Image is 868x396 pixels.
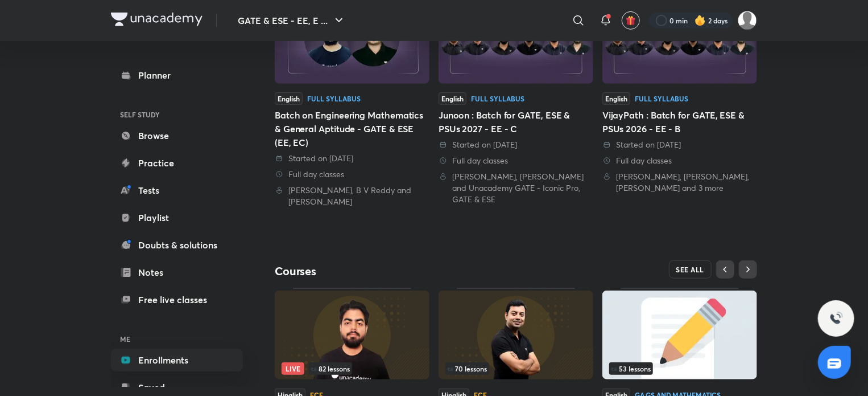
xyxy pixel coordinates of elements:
[602,155,757,166] div: Full day classes
[738,11,757,30] img: Suyash S
[622,11,640,30] button: avatar
[439,291,593,379] img: Thumbnail
[111,152,243,174] a: Practice
[282,362,304,375] span: Live
[307,95,361,102] div: Full Syllabus
[669,260,712,279] button: SEE ALL
[231,9,353,32] button: GATE & ESE - EE, E ...
[695,15,706,26] img: streak
[111,13,202,29] a: Company Logo
[275,185,429,207] div: Saurabh Thakur, B V Reddy and Mayank Sahu
[275,264,516,279] h4: Courses
[111,261,243,284] a: Notes
[275,153,429,164] div: Started on 19 Feb 2023
[609,362,750,375] div: infocontainer
[111,105,243,124] h6: SELF STUDY
[445,362,586,375] div: infosection
[111,13,202,26] img: Company Logo
[111,206,243,229] a: Playlist
[275,291,429,379] img: Thumbnail
[282,362,423,375] div: left
[111,329,243,349] h6: ME
[602,291,757,379] img: Thumbnail
[111,234,243,256] a: Doubts & solutions
[275,108,429,149] div: Batch on Engineering Mathematics & General Aptitude - GATE & ESE (EE, EC)
[111,349,243,371] a: Enrollments
[439,171,593,205] div: Vishal Soni, Aditya Kanwal and Unacademy GATE - Iconic Pro, GATE & ESE
[445,362,586,375] div: infocontainer
[445,362,586,375] div: left
[471,95,524,102] div: Full Syllabus
[676,266,705,273] span: SEE ALL
[275,92,303,105] span: English
[829,312,843,325] img: ttu
[626,15,636,26] img: avatar
[609,362,750,375] div: left
[111,179,243,202] a: Tests
[439,108,593,136] div: Junoon : Batch for GATE, ESE & PSUs 2027 - EE - C
[602,171,757,194] div: Manoj Singh Chauhan, Vishal Soni, Shishir Kumar Das and 3 more
[111,288,243,311] a: Free live classes
[439,139,593,150] div: Started on 11 Jul 2025
[275,169,429,180] div: Full day classes
[111,124,243,147] a: Browse
[439,155,593,166] div: Full day classes
[448,365,487,372] span: 70 lessons
[282,362,423,375] div: infosection
[609,362,750,375] div: infosection
[311,365,350,372] span: 82 lessons
[602,139,757,150] div: Started on 25 Jun 2025
[611,365,651,372] span: 53 lessons
[602,108,757,136] div: VijayPath : Batch for GATE, ESE & PSUs 2026 - EE - B
[111,64,243,87] a: Planner
[282,362,423,375] div: infocontainer
[635,95,688,102] div: Full Syllabus
[439,92,466,105] span: English
[602,92,630,105] span: English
